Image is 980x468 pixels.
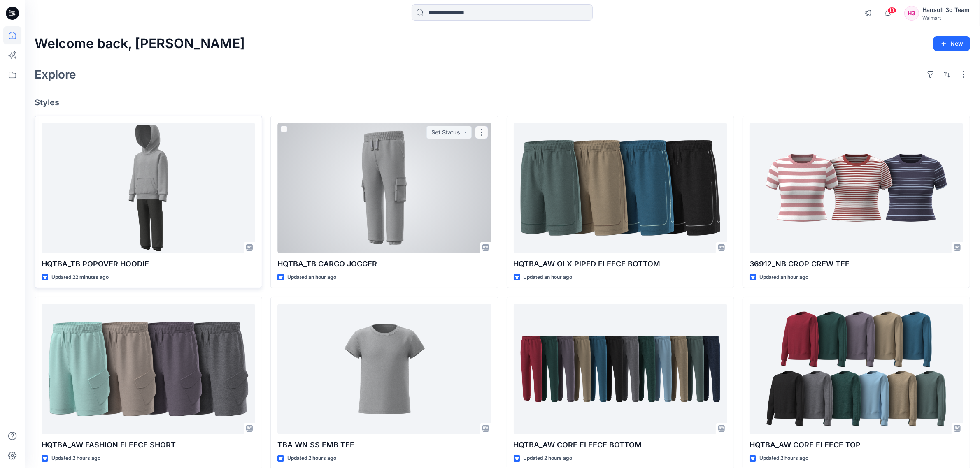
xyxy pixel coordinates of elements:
p: Updated 2 hours ago [51,454,100,463]
span: 13 [887,7,896,14]
h2: Welcome back, [PERSON_NAME] [35,36,245,51]
div: H3 [904,6,919,21]
p: HQTBA_TB CARGO JOGGER [277,258,491,270]
p: Updated an hour ago [759,273,808,282]
p: Updated 2 hours ago [524,454,573,463]
a: HQTBA_AW CORE FLEECE TOP [750,304,963,434]
p: TBA WN SS EMB TEE [277,439,491,451]
div: Walmart [922,15,970,21]
p: HQTBA_TB POPOVER HOODIE [42,258,255,270]
h2: Explore [35,68,76,81]
button: New [933,36,970,51]
p: Updated 22 minutes ago [51,273,109,282]
a: HQTBA_AW CORE FLEECE BOTTOM [514,304,727,434]
p: HQTBA_AW CORE FLEECE TOP [750,439,963,451]
a: HQTBA_TB POPOVER HOODIE [42,123,255,253]
p: Updated an hour ago [524,273,573,282]
p: HQTBA_AW OLX PIPED FLEECE BOTTOM [514,258,727,270]
a: 36912_NB CROP CREW TEE [750,123,963,253]
p: Updated 2 hours ago [287,454,336,463]
p: HQTBA_AW FASHION FLEECE SHORT [42,439,255,451]
div: Hansoll 3d Team [922,5,970,15]
a: HQTBA_TB CARGO JOGGER [277,123,491,253]
p: 36912_NB CROP CREW TEE [750,258,963,270]
a: HQTBA_AW FASHION FLEECE SHORT [42,304,255,434]
a: HQTBA_AW OLX PIPED FLEECE BOTTOM [514,123,727,253]
a: TBA WN SS EMB TEE [277,304,491,434]
p: Updated an hour ago [287,273,336,282]
p: Updated 2 hours ago [759,454,808,463]
p: HQTBA_AW CORE FLEECE BOTTOM [514,439,727,451]
h4: Styles [35,97,970,107]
